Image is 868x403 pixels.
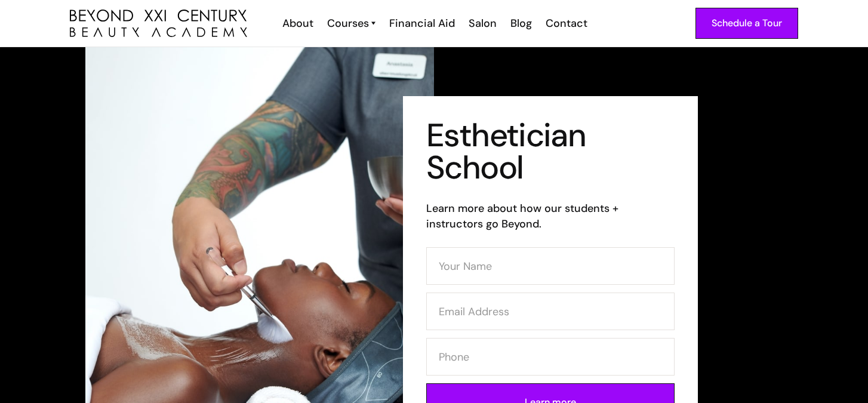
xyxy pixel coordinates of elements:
[426,293,675,330] input: Email Address
[695,8,798,39] a: Schedule a Tour
[510,16,532,31] div: Blog
[538,16,593,31] a: Contact
[426,201,675,232] h6: Learn more about how our students + instructors go Beyond.
[426,338,675,376] input: Phone
[389,16,455,31] div: Financial Aid
[546,16,587,31] div: Contact
[461,16,503,31] a: Salon
[469,16,497,31] div: Salon
[327,16,375,31] a: Courses
[426,247,675,285] input: Your Name
[70,10,247,38] img: beyond 21st century beauty academy logo
[712,16,782,31] div: Schedule a Tour
[503,16,538,31] a: Blog
[381,16,461,31] a: Financial Aid
[426,119,675,184] h1: Esthetician School
[275,16,319,31] a: About
[327,16,369,31] div: Courses
[282,16,313,31] div: About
